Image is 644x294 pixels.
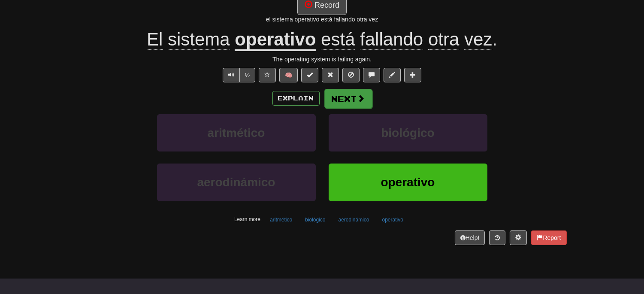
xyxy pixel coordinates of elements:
button: aritmético [265,213,297,226]
button: aritmético [157,114,316,152]
button: biológico [300,213,330,226]
span: otra [428,29,459,50]
button: operativo [378,213,408,226]
span: biológico [381,126,434,139]
span: . [316,29,497,50]
span: vez [464,29,492,50]
button: aerodinámico [157,164,316,201]
span: está [321,29,355,50]
button: Favorite sentence (alt+f) [259,68,276,82]
span: aerodinámico [197,176,275,189]
button: Reset to 0% Mastered (alt+r) [322,68,339,82]
div: The operating system is failing again. [78,55,567,64]
div: el sistema operativo está fallando otra vez [78,15,567,24]
div: Text-to-speech controls [221,68,256,82]
button: operativo [329,164,487,201]
button: Play sentence audio (ctl+space) [223,68,240,82]
u: operativo [235,29,316,51]
span: sistema [168,29,230,50]
button: ½ [239,68,256,82]
button: Set this sentence to 100% Mastered (alt+m) [301,68,318,82]
span: fallando [360,29,423,50]
small: Learn more: [234,216,262,222]
button: 🧠 [279,68,298,82]
button: Report [531,230,566,245]
button: Edit sentence (alt+d) [384,68,401,82]
button: biológico [329,114,487,152]
button: Help! [455,230,485,245]
button: Discuss sentence (alt+u) [363,68,380,82]
button: Ignore sentence (alt+i) [342,68,360,82]
span: aritmético [208,126,265,139]
button: Round history (alt+y) [489,230,505,245]
button: Add to collection (alt+a) [404,68,421,82]
button: Explain [272,91,320,106]
span: operativo [381,176,435,189]
button: aerodinámico [334,213,374,226]
button: Next [324,89,372,109]
span: El [147,29,163,50]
